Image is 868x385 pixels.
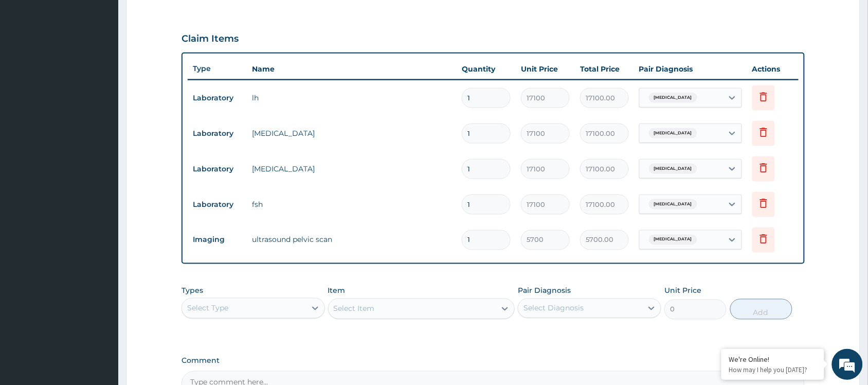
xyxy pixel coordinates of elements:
label: Item [328,286,346,296]
label: Unit Price [664,286,701,296]
span: [MEDICAL_DATA] [649,235,697,245]
th: Pair Diagnosis [634,59,747,79]
label: Comment [182,357,805,365]
td: Laboratory [188,195,247,214]
p: How may I help you today? [729,365,817,374]
span: [MEDICAL_DATA] [649,93,697,103]
span: [MEDICAL_DATA] [649,128,697,138]
td: [MEDICAL_DATA] [247,159,457,179]
td: Laboratory [188,89,247,108]
td: ultrasound pelvic scan [247,230,457,250]
td: Imaging [188,231,247,250]
td: [MEDICAL_DATA] [247,123,457,144]
th: Unit Price [516,59,575,79]
th: Type [188,59,247,78]
h3: Claim Items [182,33,239,45]
img: d_794563401_company_1708531726252_794563401 [19,51,42,77]
label: Pair Diagnosis [518,286,571,296]
th: Quantity [457,59,516,79]
td: Laboratory [188,124,247,143]
div: Chat with us now [53,58,173,71]
div: Select Type [187,303,228,313]
td: fsh [247,194,457,215]
span: [MEDICAL_DATA] [649,164,697,174]
th: Actions [747,59,799,79]
label: Types [182,287,203,295]
div: Select Diagnosis [523,303,584,313]
th: Name [247,59,457,79]
textarea: Type your message and hit 'Enter' [5,267,196,303]
td: lh [247,87,457,108]
div: Minimize live chat window [169,5,193,30]
span: [MEDICAL_DATA] [649,199,697,209]
td: Laboratory [188,160,247,179]
th: Total Price [575,59,634,79]
button: Add [730,299,792,320]
span: We're online! [60,122,142,226]
div: We're Online! [729,355,817,364]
